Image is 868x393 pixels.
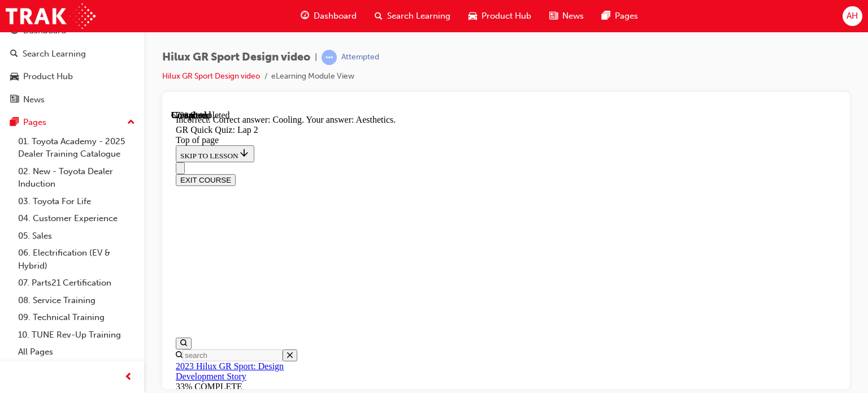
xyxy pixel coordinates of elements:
[14,274,140,292] a: 07. Parts21 Certification
[5,66,140,87] a: Product Hub
[5,251,112,271] a: 2023 Hilux GR Sport: Design Development Story
[387,10,450,23] span: Search Learning
[14,343,140,361] a: All Pages
[14,193,140,210] a: 03. Toyota For Life
[10,95,19,105] span: news-icon
[301,9,309,23] span: guage-icon
[5,5,665,15] div: Incorrect. Correct answer: Cooling. Your answer: Aesthetics.
[23,47,86,61] div: Search Learning
[14,244,140,274] a: 06. Electrification (EV & Hybrid)
[5,35,83,52] button: SKIP TO LESSON
[322,50,337,65] span: learningRecordVerb_ATTEMPT-icon
[459,5,540,28] a: car-iconProduct Hub
[375,9,383,23] span: search-icon
[9,41,79,50] span: SKIP TO LESSON
[5,64,64,76] button: EXIT COURSE
[5,227,20,239] button: Open search menu
[562,10,584,23] span: News
[127,115,135,130] span: up-icon
[124,370,133,385] span: prev-icon
[162,51,310,64] span: Hilux GR Sport Design video
[5,52,14,64] button: Close navigation menu
[23,116,46,129] div: Pages
[14,326,140,344] a: 10. TUNE Rev-Up Training
[10,49,18,59] span: search-icon
[540,5,593,28] a: news-iconNews
[10,72,19,82] span: car-icon
[111,239,126,251] button: Close search menu
[5,271,154,282] div: 33% COMPLETE
[5,44,140,64] a: Search Learning
[14,309,140,326] a: 09. Technical Training
[549,9,558,23] span: news-icon
[292,5,366,28] a: guage-iconDashboard
[602,9,610,23] span: pages-icon
[14,227,140,245] a: 05. Sales
[10,118,19,128] span: pages-icon
[5,112,140,133] button: Pages
[5,25,665,35] div: Top of page
[468,9,477,23] span: car-icon
[23,93,45,106] div: News
[615,10,638,23] span: Pages
[6,3,96,29] img: Trak
[271,70,354,83] li: eLearning Module View
[14,133,140,163] a: 01. Toyota Academy - 2025 Dealer Training Catalogue
[5,18,140,112] button: DashboardSearch LearningProduct HubNews
[5,89,140,110] a: News
[593,5,647,28] a: pages-iconPages
[14,292,140,309] a: 08. Service Training
[847,10,858,23] span: AH
[14,210,140,227] a: 04. Customer Experience
[843,6,862,26] button: AH
[481,10,531,23] span: Product Hub
[341,52,379,63] div: Attempted
[314,10,357,23] span: Dashboard
[14,163,140,193] a: 02. New - Toyota Dealer Induction
[23,70,73,83] div: Product Hub
[11,239,111,251] input: Search
[315,51,317,64] span: |
[162,71,260,81] a: Hilux GR Sport Design video
[366,5,459,28] a: search-iconSearch Learning
[5,15,665,25] div: GR Quick Quiz: Lap 2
